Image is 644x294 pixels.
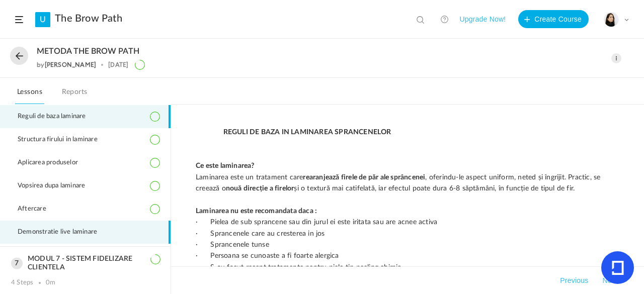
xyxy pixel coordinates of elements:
a: U [35,12,50,27]
strong: Ce este laminarea? [196,162,255,169]
button: Upgrade Now! [459,10,506,28]
p: Laminarea este un tratament care , oferindu-le aspect uniform, neted și îngrijit. Practic, se cre... [196,172,619,194]
span: Reguli de baza laminare [18,113,99,121]
strong: nouă direcție a firelor [226,185,294,192]
p: · Pielea de sub sprancene sau din jurul ei este iritata sau are acnee activa [196,217,619,228]
p: · Sprancenele tunse [196,239,619,250]
div: by [37,61,96,68]
span: Demonstratie live laminare [18,228,110,236]
strong: rearanjează firele de păr ale sprâncenei [303,174,425,181]
a: Reports [60,85,90,105]
span: Structura firului in laminare [18,136,110,144]
p: · S-au facut recent tratamente pentru piele tip peeling chimic [196,262,619,273]
button: Create Course [518,10,589,28]
span: METODA THE BROW PATH [37,47,139,56]
a: [PERSON_NAME] [45,61,97,68]
div: 0m [46,279,55,287]
a: Lessons [15,85,44,105]
strong: REGULI DE BAZA IN LAMINAREA SPRANCENELOR [223,129,391,136]
div: [DATE] [108,61,128,68]
span: Vopsirea dupa laminare [18,182,98,190]
h3: MODUL 7 - SISTEM FIDELIZARE CLIENTELA [11,255,159,272]
p: · Persoana se cunoaste a fi foarte alergica [196,250,619,261]
strong: Laminarea nu este recomandata daca : [196,208,317,215]
a: The Brow Path [55,13,122,25]
button: Next [600,274,619,286]
p: · Sprancenele care au cresterea in jos [196,228,619,239]
img: poza-profil.jpg [604,13,618,27]
button: Previous [558,274,590,286]
span: Aplicarea produselor [18,159,91,167]
span: Aftercare [18,205,59,213]
div: 4 Steps [11,279,33,287]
